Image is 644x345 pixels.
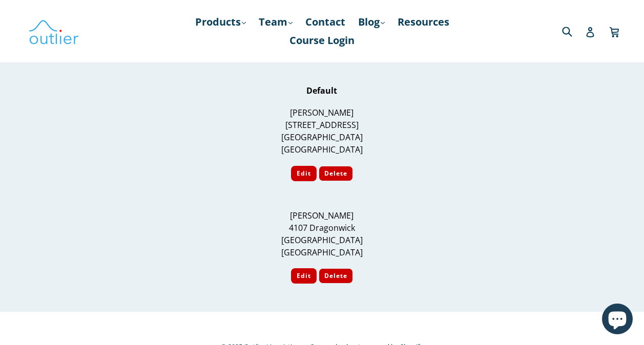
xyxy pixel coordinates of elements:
[254,13,298,31] a: Team
[190,13,251,31] a: Products
[392,13,454,31] a: Resources
[138,209,506,258] p: [PERSON_NAME] 4107 Dragonwick [GEOGRAPHIC_DATA] [GEOGRAPHIC_DATA]
[559,20,588,41] input: Search
[319,166,353,181] button: Delete
[353,13,390,31] a: Blog
[28,16,79,46] img: Outlier Linguistics
[599,304,636,337] inbox-online-store-chat: Shopify online store chat
[138,106,506,156] p: [PERSON_NAME] [STREET_ADDRESS] [GEOGRAPHIC_DATA] [GEOGRAPHIC_DATA]
[284,31,360,50] a: Course Login
[319,268,353,284] button: Delete
[291,268,317,284] button: Edit
[306,85,337,96] strong: Default
[300,13,350,31] a: Contact
[291,166,317,181] button: Edit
